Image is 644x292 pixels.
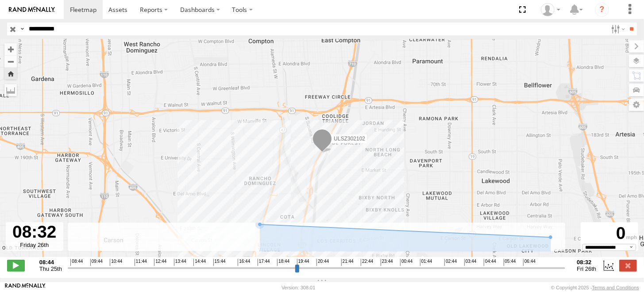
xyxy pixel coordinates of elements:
[135,259,147,266] span: 11:44
[595,3,609,17] i: ?
[174,259,186,266] span: 13:44
[297,259,309,266] span: 19:44
[538,3,563,16] div: Zulema McIntosch
[238,259,250,266] span: 16:44
[551,285,639,290] div: © Copyright 2025 -
[39,265,62,272] span: Thu 25th Sep 2025
[7,260,25,271] label: Play/Stop
[282,285,315,290] div: Version: 308.01
[9,7,55,13] img: rand-logo.svg
[420,259,432,266] span: 01:44
[277,259,289,266] span: 18:44
[523,259,536,266] span: 06:44
[90,259,103,266] span: 09:44
[258,259,270,266] span: 17:44
[4,55,17,68] button: Zoom out
[316,259,329,266] span: 20:44
[608,23,627,35] label: Search Filter Options
[577,265,596,272] span: Fri 26th Sep 2025
[592,285,639,290] a: Terms and Conditions
[400,259,413,266] span: 00:44
[619,260,637,271] label: Close
[582,224,637,244] div: 0
[334,135,365,141] span: ULSZ302102
[577,259,596,265] strong: 08:32
[154,259,166,266] span: 12:44
[444,259,457,266] span: 02:44
[341,259,354,266] span: 21:44
[4,68,17,80] button: Zoom Home
[4,43,17,55] button: Zoom in
[381,259,393,266] span: 23:44
[629,99,644,111] label: Map Settings
[464,259,477,266] span: 03:44
[39,259,62,265] strong: 08:44
[504,259,516,266] span: 05:44
[213,259,226,266] span: 15:44
[70,259,83,266] span: 08:44
[484,259,496,266] span: 04:44
[110,259,122,266] span: 10:44
[4,84,17,96] label: Measure
[361,259,373,266] span: 22:44
[5,283,46,292] a: Visit our Website
[193,259,206,266] span: 14:44
[19,23,26,35] label: Search Query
